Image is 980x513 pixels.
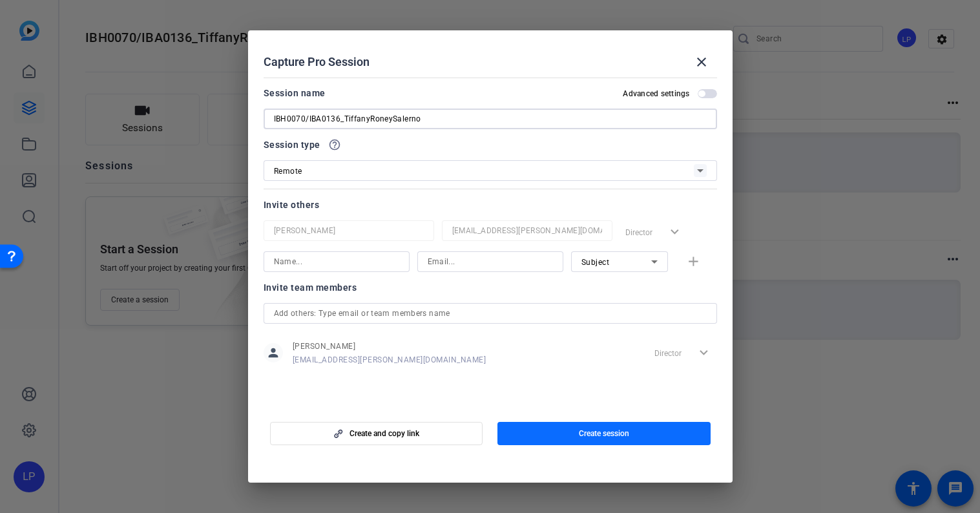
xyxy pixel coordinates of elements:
mat-icon: person [264,343,283,362]
span: Session type [264,137,320,152]
button: Create and copy link [270,422,483,445]
span: [PERSON_NAME] [293,341,486,351]
input: Email... [452,223,602,238]
span: Create session [579,428,629,439]
input: Name... [274,254,399,269]
div: Session name [264,85,326,101]
input: Name... [274,223,424,238]
span: Create and copy link [349,428,419,439]
input: Enter Session Name [274,111,707,127]
mat-icon: close [694,54,709,70]
span: Subject [581,258,610,267]
div: Invite team members [264,280,717,295]
button: Create session [497,422,711,445]
h2: Advanced settings [623,89,689,99]
div: Capture Pro Session [264,47,717,78]
mat-icon: help_outline [328,138,341,151]
span: Remote [274,167,302,176]
input: Add others: Type email or team members name [274,306,707,321]
div: Invite others [264,197,717,213]
input: Email... [428,254,553,269]
span: [EMAIL_ADDRESS][PERSON_NAME][DOMAIN_NAME] [293,355,486,365]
